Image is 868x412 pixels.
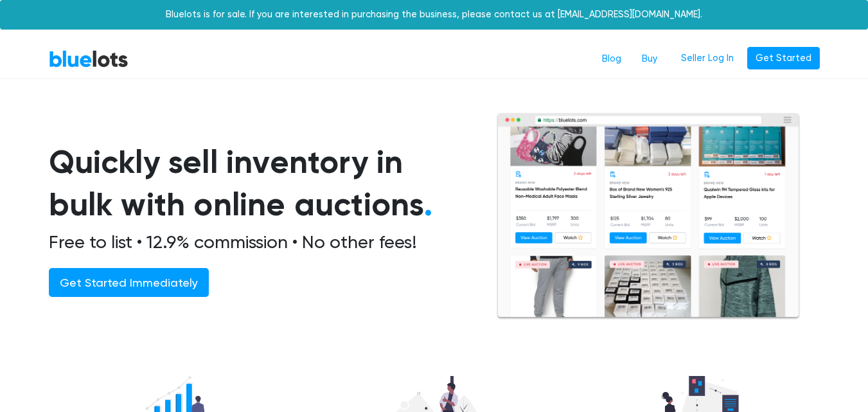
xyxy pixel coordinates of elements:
h1: Quickly sell inventory in bulk with online auctions [49,141,465,226]
a: Get Started [747,47,820,70]
a: Get Started Immediately [49,268,209,297]
a: Blog [592,47,632,71]
a: BlueLots [49,49,128,68]
img: browserlots-effe8949e13f0ae0d7b59c7c387d2f9fb811154c3999f57e71a08a1b8b46c466.png [496,112,801,320]
h2: Free to list • 12.9% commission • No other fees! [49,231,465,253]
span: . [424,185,432,224]
a: Seller Log In [673,47,742,70]
a: Buy [632,47,668,71]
